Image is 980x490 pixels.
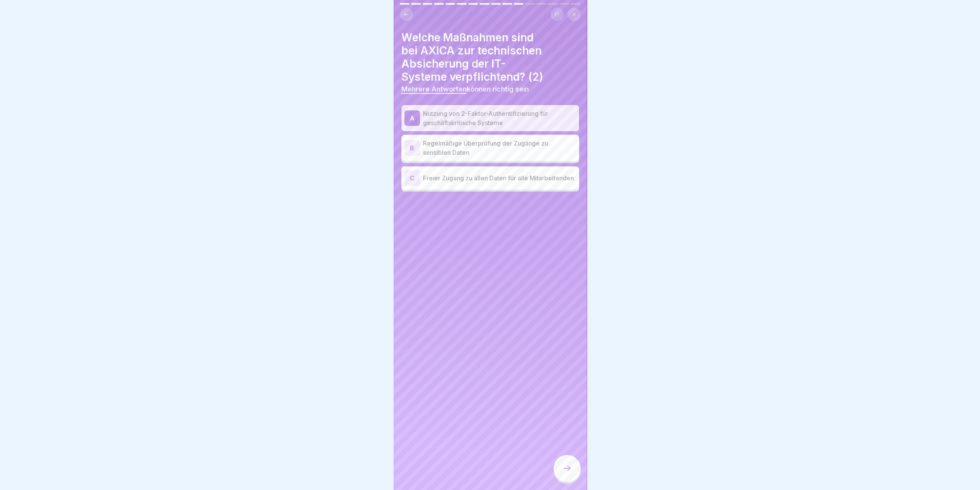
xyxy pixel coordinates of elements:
p: können richtig sein [401,85,579,93]
div: C [404,170,420,186]
span: Mehrere Antworten [401,85,467,93]
p: Freier Zugang zu allen Daten für alle Mitarbeitenden [423,173,576,183]
p: Nutzung von 2-Faktor-Authentifizierung für geschäftskritische Systeme [423,109,576,127]
h4: Welche Maßnahmen sind bei AXICA zur technischen Absicherung der IT-Systeme verpflichtend? (2) [401,31,579,83]
div: B [404,140,420,156]
div: A [404,110,420,126]
p: Regelmäßige Überprüfung der Zugänge zu sensiblen Daten [423,139,576,157]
